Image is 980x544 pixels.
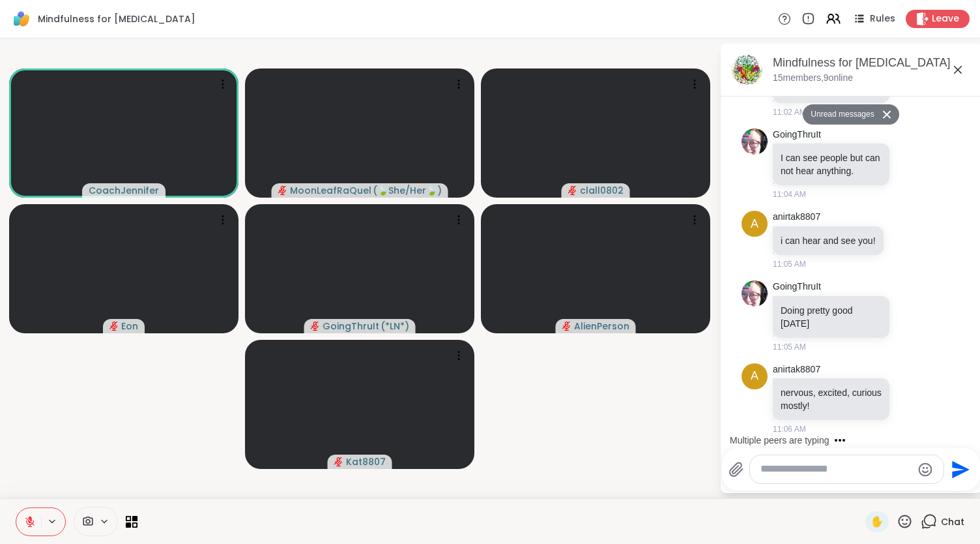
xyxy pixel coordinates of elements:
[870,12,895,25] span: Rules
[311,322,320,331] span: audio-muted
[932,12,959,25] span: Leave
[773,423,806,435] span: 11:06 AM
[346,455,386,468] span: Kat8807
[323,320,379,333] span: GoingThruIt
[751,367,758,385] span: a
[781,304,882,330] p: Doing pretty good [DATE]
[773,341,806,353] span: 11:05 AM
[10,8,33,30] img: ShareWell Logomark
[278,186,287,195] span: audio-muted
[38,12,195,25] span: Mindfulness for [MEDICAL_DATA]
[751,215,758,233] span: a
[773,55,971,71] div: Mindfulness for [MEDICAL_DATA], [DATE]
[742,280,768,307] img: https://sharewell-space-live.sfo3.digitaloceanspaces.com/user-generated/0908740d-6ae3-48a3-bcc4-c...
[781,151,882,177] p: I can see people but can not hear anything.
[944,455,973,484] button: Send
[803,104,878,125] button: Unread messages
[781,386,882,412] p: nervous, excited, curious mostly!
[871,514,884,530] span: ✋
[373,184,442,197] span: ( 🍃She/Her🍃 )
[568,186,577,195] span: audio-muted
[730,434,829,447] div: Multiple peers are typing
[760,462,912,476] textarea: Type your message
[121,320,138,333] span: Eon
[781,234,876,247] p: i can hear and see you!
[580,184,624,197] span: clall0802
[773,258,806,270] span: 11:05 AM
[773,72,853,85] p: 15 members, 9 online
[89,184,159,197] span: CoachJennifer
[562,322,571,331] span: audio-muted
[109,322,119,331] span: audio-muted
[290,184,371,197] span: MoonLeafRaQuel
[917,462,933,477] button: Emoji picker
[334,457,343,466] span: audio-muted
[773,189,806,200] span: 11:04 AM
[773,106,806,118] span: 11:02 AM
[773,128,821,142] a: GoingThruIt
[941,515,964,528] span: Chat
[773,363,820,376] a: anirtak8807
[731,54,762,85] img: Mindfulness for ADHD, Sep 08
[742,128,768,155] img: https://sharewell-space-live.sfo3.digitaloceanspaces.com/user-generated/0908740d-6ae3-48a3-bcc4-c...
[773,280,821,294] a: GoingThruIt
[574,320,629,333] span: AlienPerson
[773,211,820,224] a: anirtak8807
